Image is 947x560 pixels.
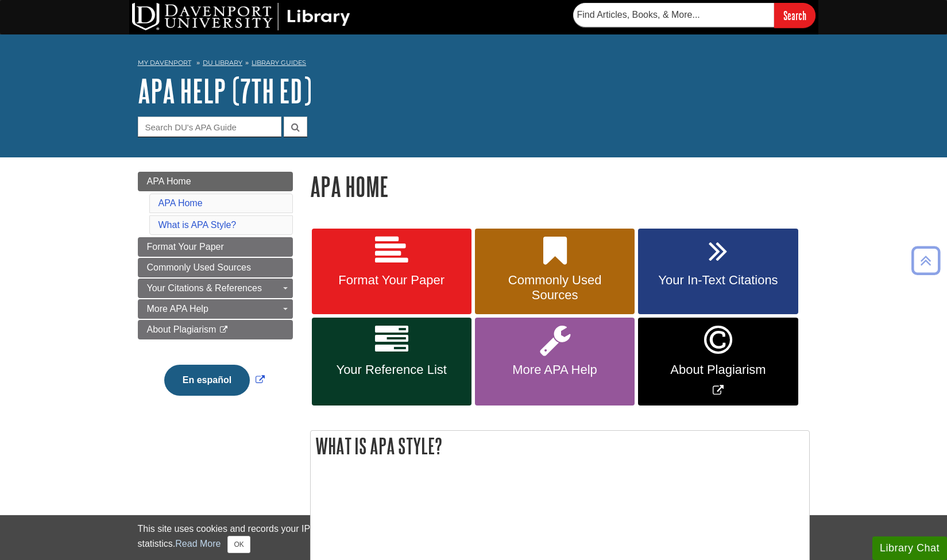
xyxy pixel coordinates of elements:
span: About Plagiarism [147,325,217,334]
h1: APA Home [310,172,810,201]
div: Guide Page Menu [138,172,293,415]
a: DU Library [203,59,242,67]
a: Format Your Paper [312,229,471,315]
span: Format Your Paper [320,273,463,288]
a: Commonly Used Sources [475,229,635,315]
span: More APA Help [484,362,626,377]
span: Format Your Paper [147,242,224,252]
a: More APA Help [138,299,293,319]
a: Back to Top [907,253,944,268]
a: Your Citations & References [138,279,293,298]
div: This site uses cookies and records your IP address for usage statistics. Additionally, we use Goo... [138,522,810,553]
h2: What is APA Style? [311,431,809,461]
button: Library Chat [872,536,947,560]
span: Your In-Text Citations [647,273,789,288]
a: Format Your Paper [138,237,293,257]
span: About Plagiarism [647,362,789,377]
input: Find Articles, Books, & More... [573,3,774,27]
form: Searches DU Library's articles, books, and more [573,3,815,28]
a: APA Help (7th Ed) [138,73,312,109]
a: What is APA Style? [159,220,237,230]
span: Commonly Used Sources [484,273,626,303]
a: Your In-Text Citations [638,229,798,315]
span: More APA Help [147,304,208,314]
a: Your Reference List [312,318,471,405]
span: APA Home [147,176,191,186]
nav: breadcrumb [138,55,810,74]
button: Close [227,536,250,553]
a: Read More [175,539,221,549]
a: My Davenport [138,58,191,68]
a: APA Home [159,198,203,208]
a: Link opens in new window [638,318,798,405]
i: This link opens in a new window [219,326,229,334]
a: Commonly Used Sources [138,258,293,277]
a: Link opens in new window [161,375,268,385]
input: Search [774,3,815,28]
a: APA Home [138,172,293,191]
button: En español [164,365,250,396]
input: Search DU's APA Guide [138,117,281,137]
span: Your Citations & References [147,283,262,293]
span: Your Reference List [320,362,463,377]
a: More APA Help [475,318,635,405]
span: Commonly Used Sources [147,262,251,272]
a: Library Guides [252,59,306,67]
a: About Plagiarism [138,320,293,339]
img: DU Library [132,3,350,30]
